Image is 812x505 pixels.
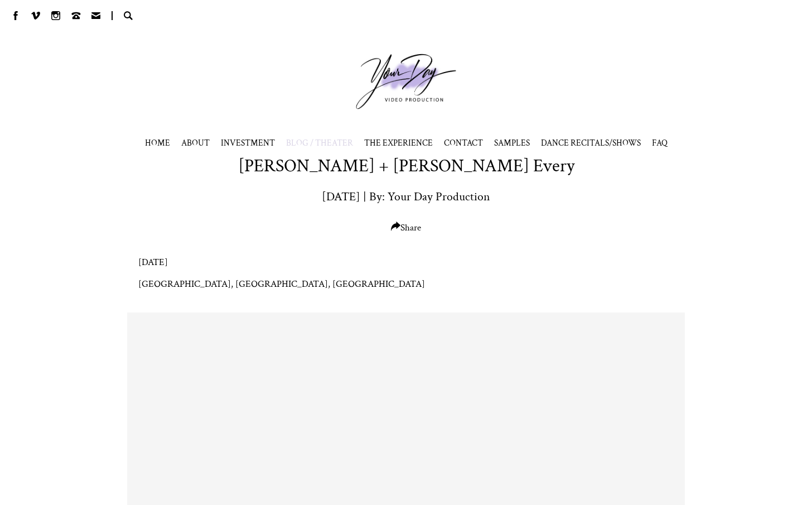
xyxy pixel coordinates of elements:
a: CONTACT [444,137,483,148]
a: BLOG / THEATER [286,137,353,148]
a: ABOUT [181,137,210,148]
p: [GEOGRAPHIC_DATA], [GEOGRAPHIC_DATA], [GEOGRAPHIC_DATA] [138,278,674,290]
a: FAQ [652,137,668,148]
a: THE EXPERIENCE [364,137,433,148]
span: Share [391,222,421,234]
span: DANCE RECITALS/SHOWS [541,137,641,148]
a: Your Day Production Logo [339,37,473,126]
p: [DATE] | By: Your Day Production [322,189,490,205]
span: SAMPLES [494,137,530,148]
a: INVESTMENT [221,137,275,148]
p: [DATE] [138,256,674,268]
h1: [PERSON_NAME] + [PERSON_NAME] Every [238,154,574,177]
a: HOME [145,137,170,148]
